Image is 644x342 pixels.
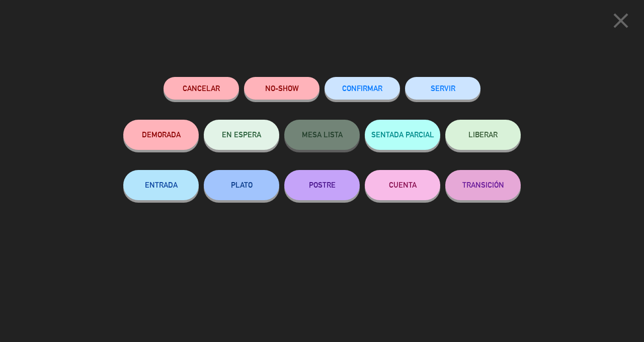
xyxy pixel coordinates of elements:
[342,84,382,93] span: CONFIRMAR
[405,77,480,100] button: SERVIR
[365,120,440,150] button: SENTADA PARCIAL
[204,120,279,150] button: EN ESPERA
[445,120,521,150] button: LIBERAR
[244,77,319,100] button: NO-SHOW
[284,120,360,150] button: MESA LISTA
[608,8,633,33] i: close
[445,170,521,200] button: TRANSICIÓN
[204,170,279,200] button: PLATO
[468,130,498,139] span: LIBERAR
[123,120,199,150] button: DEMORADA
[164,77,239,100] button: Cancelar
[325,77,400,100] button: CONFIRMAR
[123,170,199,200] button: ENTRADA
[284,170,360,200] button: POSTRE
[365,170,440,200] button: CUENTA
[605,8,636,37] button: close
